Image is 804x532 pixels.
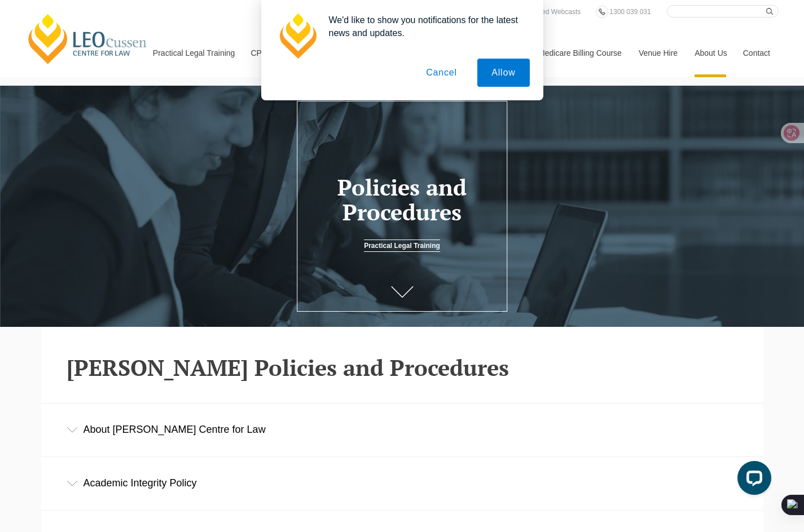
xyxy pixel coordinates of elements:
[306,175,499,224] h1: Policies and Procedures
[41,457,763,509] div: Academic Integrity Policy
[364,240,440,252] a: Practical Legal Training
[477,59,529,87] button: Allow
[67,355,738,380] h2: [PERSON_NAME] Policies and Procedures
[41,404,763,456] div: About [PERSON_NAME] Centre for Law
[728,456,776,504] iframe: LiveChat chat widget
[320,14,530,39] div: We'd like to show you notifications for the latest news and updates.
[275,14,320,59] img: notification icon
[412,59,471,87] button: Cancel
